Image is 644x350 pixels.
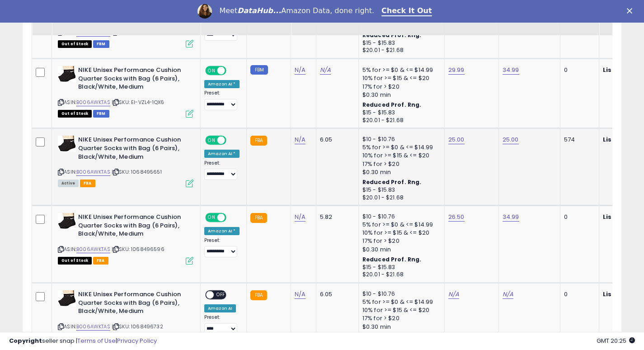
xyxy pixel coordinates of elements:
[204,304,236,312] div: Amazon AI
[564,66,592,74] div: 0
[112,168,162,175] span: | SKU: 1068495651
[362,151,437,160] div: 10% for >= $15 & <= $20
[362,186,437,194] div: $15 - $15.83
[117,336,157,345] a: Privacy Policy
[112,29,146,36] span: | SKU: WAM1
[204,227,240,235] div: Amazon AI *
[362,47,437,54] div: $20.01 - $21.68
[76,168,110,176] a: B006AWKTAS
[225,137,240,144] span: OFF
[58,40,92,48] span: All listings that are currently out of stock and unavailable for purchase on Amazon
[58,66,76,82] img: 51Ns04P72TL._SL40_.jpg
[362,306,437,314] div: 10% for >= $15 & <= $20
[204,237,240,258] div: Preset:
[603,135,644,144] b: Listed Price:
[9,337,157,345] div: seller snap | |
[362,237,437,245] div: 17% for > $20
[362,246,437,254] div: $0.30 min
[204,314,240,335] div: Preset:
[362,290,437,298] div: $10 - $10.76
[362,229,437,237] div: 10% for >= $15 & <= $20
[320,213,352,221] div: 5.82
[627,8,636,14] div: Close
[204,160,240,180] div: Preset:
[320,136,352,144] div: 6.05
[362,91,437,99] div: $0.30 min
[58,66,193,116] div: ASIN:
[9,336,42,345] strong: Copyright
[362,168,437,176] div: $0.30 min
[448,290,459,299] a: N/A
[503,66,519,75] a: 34.99
[58,136,193,186] div: ASIN:
[362,117,437,124] div: $20.01 - $21.68
[362,136,437,143] div: $10 - $10.76
[362,109,437,117] div: $15 - $15.83
[80,180,95,187] span: FBA
[503,290,513,299] a: N/A
[295,66,306,75] a: N/A
[197,4,212,19] img: Profile image for Georgie
[362,160,437,168] div: 17% for > $20
[93,110,109,118] span: FBM
[250,136,267,146] small: FBA
[237,6,281,15] i: DataHub...
[214,291,228,299] span: OFF
[362,39,437,47] div: $15 - $15.83
[250,65,268,75] small: FBM
[362,101,422,109] b: Reduced Prof. Rng.
[362,255,422,263] b: Reduced Prof. Rng.
[362,221,437,229] div: 5% for >= $0 & <= $14.99
[76,99,110,106] a: B006AWKTAS
[564,213,592,221] div: 0
[503,135,519,144] a: 25.00
[204,150,240,158] div: Amazon AI *
[320,290,352,298] div: 6.05
[295,135,306,144] a: N/A
[250,290,267,300] small: FBA
[362,323,437,331] div: $0.30 min
[78,66,188,94] b: NIKE Unisex Performance Cushion Quarter Socks with Bag (6 Pairs), Black/White, Medium
[362,264,437,271] div: $15 - $15.83
[93,257,108,265] span: FBA
[112,99,164,106] span: | SKU: EI-VZL4-1QX6
[362,83,437,91] div: 17% for > $20
[295,290,306,299] a: N/A
[93,40,109,48] span: FBM
[204,80,240,88] div: Amazon AI *
[58,257,92,265] span: All listings that are currently out of stock and unavailable for purchase on Amazon
[78,290,188,318] b: NIKE Unisex Performance Cushion Quarter Socks with Bag (6 Pairs), Black/White, Medium
[448,135,465,144] a: 25.00
[225,67,240,75] span: OFF
[78,136,188,163] b: NIKE Unisex Performance Cushion Quarter Socks with Bag (6 Pairs), Black/White, Medium
[564,290,592,298] div: 0
[362,178,422,186] b: Reduced Prof. Rng.
[76,246,110,253] a: B006AWKTAS
[58,290,76,307] img: 51Ns04P72TL._SL40_.jpg
[112,323,163,330] span: | SKU: 1068496732
[564,136,592,144] div: 574
[320,66,331,75] a: N/A
[362,74,437,82] div: 10% for >= $15 & <= $20
[206,214,217,222] span: ON
[78,213,188,241] b: NIKE Unisex Performance Cushion Quarter Socks with Bag (6 Pairs), Black/White, Medium
[362,143,437,151] div: 5% for >= $0 & <= $14.99
[206,67,217,75] span: ON
[381,6,432,16] a: Check It Out
[448,66,465,75] a: 29.99
[503,213,519,222] a: 34.99
[362,298,437,306] div: 5% for >= $0 & <= $14.99
[250,213,267,223] small: FBA
[362,271,437,279] div: $20.01 - $21.68
[362,194,437,202] div: $20.01 - $21.68
[76,323,110,331] a: B006AWKTAS
[204,90,240,110] div: Preset:
[58,180,79,187] span: All listings currently available for purchase on Amazon
[112,246,165,253] span: | SKU: 1068496596
[225,214,240,222] span: OFF
[58,213,193,263] div: ASIN:
[603,213,644,221] b: Listed Price:
[597,336,635,345] span: 2025-09-12 20:25 GMT
[362,213,437,221] div: $10 - $10.76
[603,66,644,74] b: Listed Price:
